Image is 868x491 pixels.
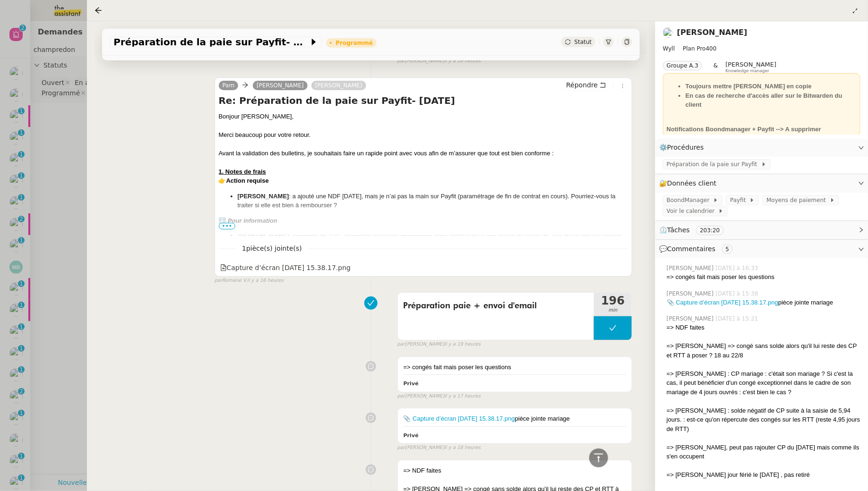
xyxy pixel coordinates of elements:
app-user-label: Knowledge manager [726,61,777,73]
div: => [PERSON_NAME] => congé sans solde alors qu'il lui reste des CP et RTT à poser ? 18 au 22/8 [667,341,860,360]
h4: Re: Préparation de la paie sur Payfit- [DATE] [219,94,628,107]
em: Pour information [228,217,277,224]
a: [PERSON_NAME] [253,81,308,90]
li: : a ajouté une NDF [DATE], mais je n’ai pas la main sur Payfit (paramétrage de fin de contrat en ... [238,192,628,210]
span: 196 [594,295,632,306]
div: ℹ️ [219,216,628,226]
div: 💬Commentaires 5 [655,240,868,258]
div: => [PERSON_NAME] jour férié le [DATE] , pas retiré [667,470,860,480]
nz-tag: 5 [722,245,733,254]
span: par [397,340,405,348]
div: Capture d’écran [DATE] 15.38.17.png [220,262,351,273]
span: Pam [223,82,235,89]
img: users%2Fs5ZqnzCQbyga4sPIHudugV6EOYh1%2Favatar%2Ff6a106e3-17a7-4927-8ddd-d7dea5208869 [663,27,673,38]
span: BoondManager [667,195,713,205]
span: ⚙️ [659,142,708,153]
div: => NDF faites [667,323,860,332]
strong: En cas de recherche d'accès aller sur le Bitwarden du client [686,92,842,109]
div: Merci beaucoup pour votre retour. [219,130,628,140]
span: Préparation de la paie sur Payfit [667,160,761,169]
b: Privé [404,381,419,387]
span: min [594,306,632,314]
span: ••• [219,223,236,229]
span: Plan Pro [683,45,705,52]
div: pièce jointe mariage [667,298,860,307]
div: Programmé [335,40,373,46]
div: => congés fait mais poser les questions [404,363,627,372]
span: il y a 16 heures [444,57,481,65]
div: 🔐Données client [655,174,868,193]
div: => [PERSON_NAME] : solde négatif de CP suite à la saisie de 5,94 jours. : est-ce qu'on répercute ... [667,406,860,434]
small: [PERSON_NAME] [397,57,481,65]
span: [DATE] à 15:38 [716,289,760,298]
span: Données client [667,179,717,187]
span: [PERSON_NAME] [726,61,777,68]
span: Préparation de la paie sur Payfit- août 2025 [113,37,309,47]
span: Tâches [667,226,690,234]
span: Répondre [566,80,598,90]
span: il y a 17 heures [444,392,481,400]
span: [PERSON_NAME] [667,314,716,323]
span: 1 [235,243,309,254]
span: pièce(s) jointe(s) [246,245,302,252]
small: Romane V. [215,277,284,285]
div: => NDF faites [404,466,627,475]
span: il y a 18 heures [444,444,481,452]
small: [PERSON_NAME] [397,444,481,452]
span: Procédures [667,144,704,151]
a: 📎 Capture d’écran [DATE] 15.38.17.png [667,299,778,306]
strong: Notifications Boondmanager + Payfit --> A supprimer [667,126,821,133]
span: Statut [575,39,592,45]
span: Knowledge manager [726,68,770,74]
small: [PERSON_NAME] [397,340,481,348]
a: [PERSON_NAME] [311,81,366,90]
span: & [713,61,718,73]
span: Payfit [730,195,749,205]
div: Bonjour [PERSON_NAME], [219,112,628,121]
div: Avant la validation des bulletins, je souhaitais faire un rapide point avec vous afin de m’assure... [219,149,628,158]
button: Répondre [563,80,610,90]
span: Voir le calendrier [667,206,718,216]
div: 👉 [219,176,628,186]
span: Wyll [663,45,675,52]
div: => [PERSON_NAME], peut pas rajouter CP du [DATE] mais comme ils s'en occupent [667,443,860,461]
span: [PERSON_NAME] [667,264,716,272]
nz-tag: 203:20 [696,226,723,235]
span: par [215,277,223,285]
strong: Action requise [226,177,269,184]
span: par [397,392,405,400]
span: il y a 16 heures [247,277,284,285]
span: [PERSON_NAME] [667,289,716,298]
span: Moyens de paiement [766,195,829,205]
span: Commentaires [667,245,715,253]
span: il y a 19 heures [444,340,481,348]
b: Privé [404,432,419,439]
div: => [PERSON_NAME] : CP mariage : c'était son mariage ? Si c'est la cas, il peut bénéficier d'un co... [667,369,860,397]
span: ⏲️ [659,226,731,234]
strong: Toujours mettre [PERSON_NAME] en copie [686,83,812,90]
div: ⏲️Tâches 203:20 [655,221,868,239]
a: [PERSON_NAME] [677,28,748,37]
em: [PERSON_NAME] [238,232,289,239]
span: [DATE] à 16:33 [716,264,760,272]
span: 🔐 [659,178,721,189]
span: par [397,444,405,452]
strong: [PERSON_NAME] [238,193,289,200]
a: 📎 Capture d’écran [DATE] 15.38.17.png [404,415,515,422]
span: Préparation paie + envoi d'email [404,299,589,313]
span: 💬 [659,245,737,253]
small: [PERSON_NAME] [397,392,481,400]
span: [DATE] à 15:21 [716,314,760,323]
nz-tag: Groupe A.3 [663,61,702,70]
div: pièce jointe mariage [404,414,627,423]
em: : problème de TVA : correction effectuée directement dans Payfit suite à une erreur de saisie de ... [289,232,623,239]
div: => congés fait mais poser les questions [667,272,860,282]
span: par [397,57,405,65]
span: 400 [706,45,717,52]
div: ⚙️Procédures [655,138,868,157]
u: 1. Notes de frais [219,168,266,175]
